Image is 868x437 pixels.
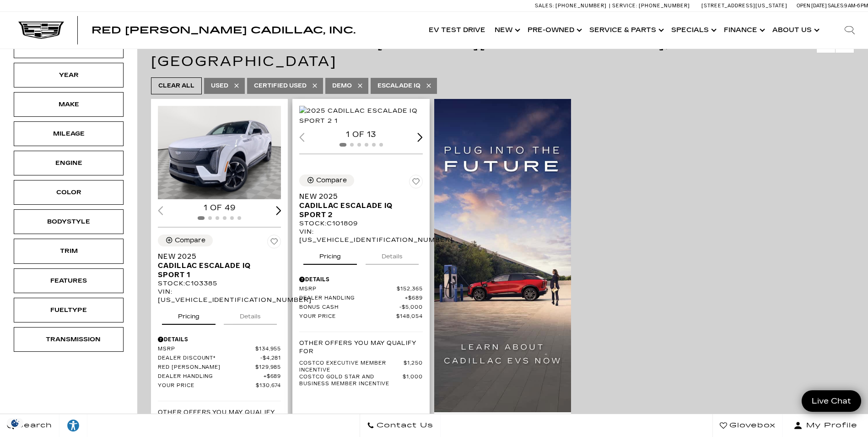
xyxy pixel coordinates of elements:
div: Stock : C101809 [299,219,422,228]
span: Open [DATE] [797,3,827,9]
span: Demo [332,80,352,92]
a: Explore your accessibility options [59,414,87,437]
div: Transmission [46,334,92,344]
span: $4,281 [260,355,281,362]
span: [PHONE_NUMBER] [639,3,690,9]
div: VIN: [US_VEHICLE_IDENTIFICATION_NUMBER] [299,228,422,244]
span: Search [14,419,52,432]
a: Bonus Cash $5,000 [299,304,422,311]
a: Dealer Discount* $4,281 [158,355,281,362]
div: 1 of 13 [299,130,422,140]
div: Features [46,276,92,286]
span: Your Price [158,382,256,389]
div: Make [46,99,92,109]
span: Cadillac ESCALADE IQ Sport 2 [299,201,415,219]
span: Dealer Handling [299,295,405,302]
a: Service: [PHONE_NUMBER] [609,3,692,8]
div: Pricing Details - New 2025 Cadillac ESCALADE IQ Sport 1 [158,335,281,344]
span: Dealer Handling [158,373,264,380]
span: $5,000 [399,304,423,311]
a: EV Test Drive [424,12,490,49]
a: Dealer Handling $689 [158,373,281,380]
div: MileageMileage [14,121,124,146]
div: VIN: [US_VEHICLE_IDENTIFICATION_NUMBER] [158,288,281,304]
div: Mileage [46,129,92,139]
a: Specials [667,12,719,49]
span: Live Chat [807,396,856,406]
span: Red [PERSON_NAME] [158,364,255,371]
div: 1 / 2 [299,106,424,126]
div: Stock : C103385 [158,279,281,288]
span: Bonus Cash [299,304,399,311]
p: Other Offers You May Qualify For [158,408,281,425]
div: Year [46,70,92,80]
div: TransmissionTransmission [14,327,124,352]
a: New 2025Cadillac ESCALADE IQ Sport 2 [299,192,422,219]
div: 1 of 49 [158,203,281,213]
div: FeaturesFeatures [14,268,124,293]
div: EngineEngine [14,151,124,175]
div: Next slide [417,133,423,142]
span: New 2025 [299,192,415,201]
span: MSRP [299,286,397,293]
span: 9 AM-6 PM [844,3,868,9]
a: Sales: [PHONE_NUMBER] [535,3,609,8]
span: Glovebox [727,419,776,432]
span: My Profile [803,419,857,432]
a: Red [PERSON_NAME] Cadillac, Inc. [92,26,356,35]
span: [PHONE_NUMBER] [555,3,607,9]
img: Cadillac Dark Logo with Cadillac White Text [18,22,64,39]
span: $689 [264,373,281,380]
div: Color [46,187,92,197]
a: Costco Gold Star and Business Member Incentive $1,000 [299,374,422,388]
a: New [490,12,523,49]
button: details tab [366,245,419,265]
button: pricing tab [162,305,216,325]
button: details tab [224,305,277,325]
a: [STREET_ADDRESS][US_STATE] [701,3,787,9]
p: Other Offers You May Qualify For [299,339,422,355]
span: Red [PERSON_NAME] Cadillac, Inc. [92,25,356,36]
div: 1 / 2 [158,106,282,199]
a: Pre-Owned [523,12,585,49]
span: MSRP [158,346,255,353]
div: BodystyleBodystyle [14,209,124,234]
span: Costco Gold Star and Business Member Incentive [299,374,403,388]
a: Live Chat [802,390,861,412]
span: $129,985 [255,364,281,371]
button: Compare Vehicle [299,175,354,186]
div: Fueltype [46,305,92,315]
span: Sales: [535,3,554,9]
a: Your Price $148,054 [299,313,422,320]
a: Your Price $130,674 [158,382,281,389]
div: YearYear [14,63,124,87]
a: Red [PERSON_NAME] $129,985 [158,364,281,371]
div: ColorColor [14,180,124,205]
div: Compare [175,236,205,245]
a: Contact Us [360,414,441,437]
a: Dealer Handling $689 [299,295,422,302]
div: Privacy Settings [5,418,26,428]
div: MakeMake [14,92,124,117]
span: $1,250 [404,360,423,374]
span: $148,054 [396,313,423,320]
span: $134,955 [255,346,281,353]
span: Cadillac ESCALADE IQ Sport 1 [158,261,274,279]
a: MSRP $134,955 [158,346,281,353]
span: Used [211,80,228,92]
div: Bodystyle [46,217,92,227]
div: Search [831,12,868,49]
span: Certified Used [254,80,307,92]
span: Sales: [828,3,844,9]
div: Pricing Details - New 2025 Cadillac ESCALADE IQ Sport 2 [299,275,422,284]
span: ESCALADE IQ [377,80,421,92]
div: Trim [46,246,92,256]
img: 2025 Cadillac ESCALADE IQ Sport 2 1 [299,106,424,126]
span: Costco Executive Member Incentive [299,360,404,374]
div: Next slide [276,206,281,215]
button: Compare Vehicle [158,235,213,246]
span: $689 [405,295,423,302]
a: About Us [768,12,822,49]
span: Service: [612,3,637,9]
